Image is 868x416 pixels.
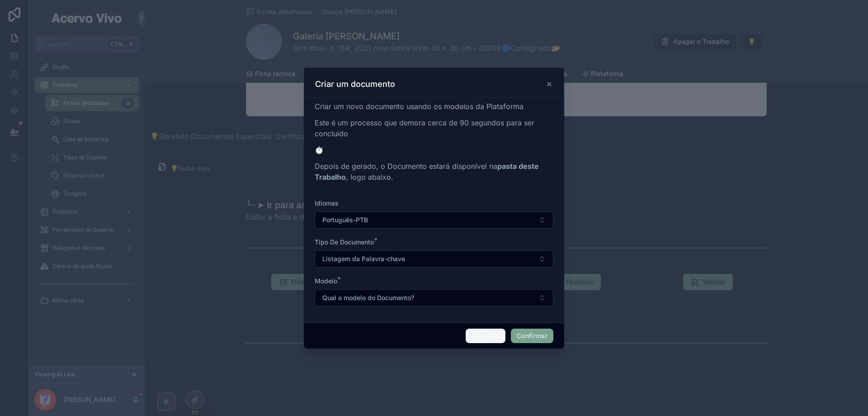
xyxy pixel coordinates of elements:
p: ⏱️ [315,144,553,155]
span: Português-PTB [322,215,368,225]
span: Listagem da Palavra-chave [322,254,405,263]
span: Tipo De Documento [315,238,374,246]
p: Este é um processo que demora cerca de 90 segundos para ser concluído [315,117,553,139]
button: Select Button [315,250,553,268]
button: Confirmar [511,329,553,343]
button: Select Button [315,211,553,229]
span: Qual o modelo do Documento? [322,293,414,302]
button: Cancelar [466,329,505,343]
button: Select Button [315,289,553,306]
h3: Criar um documento [315,79,395,90]
p: Criar um novo documento usando os modelos da Plataforma [315,101,553,112]
p: Depois de gerado, o Documento estará disponível na , logo abaixo. [315,161,553,182]
span: Modelo [315,277,337,285]
span: Idiomas [315,199,339,207]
